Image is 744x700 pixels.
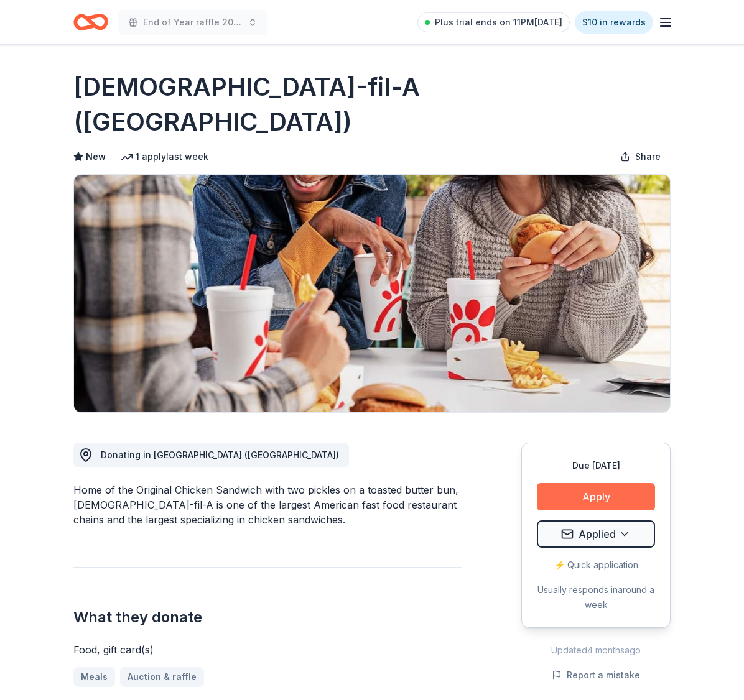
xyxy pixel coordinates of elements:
span: Applied [579,526,616,542]
button: Share [610,144,671,169]
img: Image for Chick-fil-A (San Diego Carmel Mountain) [74,175,670,412]
h1: [DEMOGRAPHIC_DATA]-fil-A ([GEOGRAPHIC_DATA]) [73,70,671,139]
a: Home [73,7,108,37]
button: Applied [537,520,655,548]
a: Meals [73,667,115,687]
a: Auction & raffle [120,667,204,687]
a: Plus trial ends on 11PM[DATE] [417,12,570,32]
span: Plus trial ends on 11PM[DATE] [435,15,562,30]
div: ⚡️ Quick application [537,558,655,573]
span: Donating in [GEOGRAPHIC_DATA] ([GEOGRAPHIC_DATA]) [101,449,339,460]
button: Apply [537,483,655,510]
button: Report a mistake [552,668,640,683]
div: Due [DATE] [537,458,655,473]
button: End of Year raffle 2026 [118,10,267,35]
div: Food, gift card(s) [73,642,462,657]
div: Updated 4 months ago [521,643,671,658]
div: Usually responds in around a week [537,583,655,612]
a: $10 in rewards [575,11,653,34]
div: 1 apply last week [121,149,208,164]
span: End of Year raffle 2026 [143,15,243,30]
span: New [86,149,106,164]
span: Share [635,149,661,164]
h2: What they donate [73,607,462,627]
div: Home of the Original Chicken Sandwich with two pickles on a toasted butter bun, [DEMOGRAPHIC_DATA... [73,482,462,527]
